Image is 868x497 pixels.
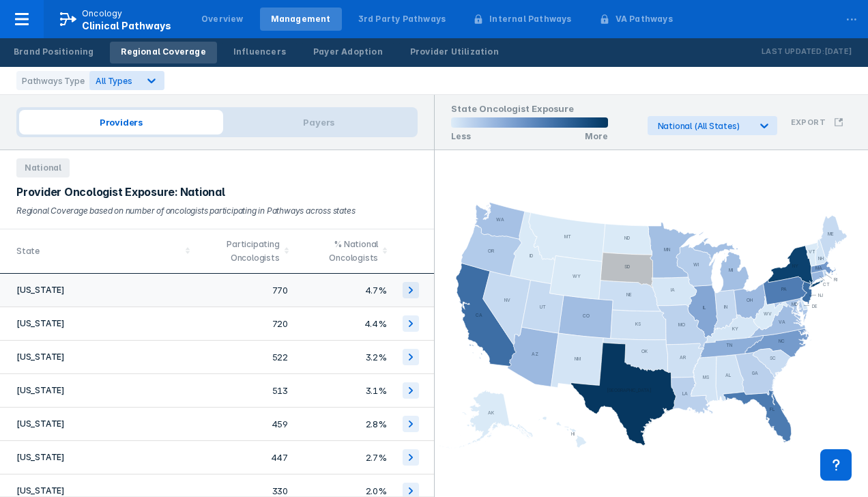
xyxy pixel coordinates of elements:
[190,8,255,31] a: Overview
[302,42,394,63] a: Payer Adoption
[82,20,171,31] span: Clinical Pathways
[197,441,296,474] td: 447
[16,244,181,258] div: State
[197,341,296,374] td: 522
[296,341,395,374] td: 3.2%
[658,121,750,131] div: National (All States)
[201,13,244,25] div: Overview
[121,46,205,58] div: Regional Coverage
[16,186,418,199] div: Provider Oncologist Exposure: National
[16,204,418,218] div: Regional Coverage based on number of oncologists participating in Pathways across states
[585,131,608,141] p: More
[296,374,395,408] td: 3.1%
[304,238,379,265] div: % National Oncologists
[197,307,296,341] td: 720
[791,117,826,127] h3: Export
[313,46,383,58] div: Payer Adoption
[222,42,297,63] a: Influencers
[783,109,852,135] button: Export
[410,46,499,58] div: Provider Utilization
[820,449,852,481] div: Contact Support
[296,307,395,341] td: 4.4%
[616,13,673,25] div: VA Pathways
[451,103,608,117] h1: State Oncologist Exposure
[205,238,280,265] div: Participating Oncologists
[296,408,395,441] td: 2.8%
[296,274,395,307] td: 4.7%
[260,8,342,31] a: Management
[16,158,70,177] span: National
[824,45,852,59] p: [DATE]
[197,408,296,441] td: 459
[451,131,471,141] p: Less
[110,42,216,63] a: Regional Coverage
[3,42,104,63] a: Brand Positioning
[19,110,223,134] span: Providers
[197,374,296,408] td: 513
[197,274,296,307] td: 770
[233,46,286,58] div: Influencers
[838,2,865,31] div: ...
[223,110,415,134] span: Payers
[347,8,457,31] a: 3rd Party Pathways
[271,13,331,25] div: Management
[82,8,123,20] p: Oncology
[16,71,89,90] div: Pathways Type
[489,13,571,25] div: Internal Pathways
[358,13,446,25] div: 3rd Party Pathways
[96,76,132,86] span: All Types
[762,45,824,59] p: Last Updated:
[14,46,93,58] div: Brand Positioning
[296,441,395,474] td: 2.7%
[399,42,510,63] a: Provider Utilization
